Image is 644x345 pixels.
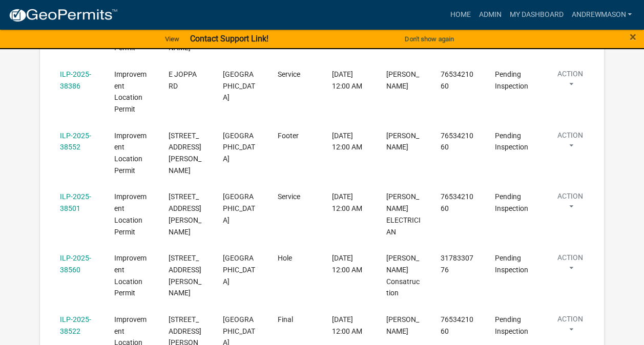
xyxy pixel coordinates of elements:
[441,254,473,274] span: 3178330776
[495,132,528,152] span: Pending Inspection
[60,132,91,152] a: ILP-2025-38552
[567,5,636,25] a: AndrewMason
[277,315,293,324] span: Final
[60,254,91,274] a: ILP-2025-38560
[441,192,473,212] span: 7653421060
[60,192,91,212] a: ILP-2025-38501
[332,192,362,212] span: 09/17/2025, 12:00 AM
[401,31,458,48] button: Don't show again
[495,70,528,90] span: Pending Inspection
[630,30,636,44] span: ×
[549,252,591,278] button: Action
[441,70,473,90] span: 7653421060
[386,315,419,335] span: JOHN
[223,254,255,286] span: MOORESVILLE
[114,192,147,235] span: Improvement Location Permit
[386,192,421,235] span: OGLES ELECTRICIAN
[549,69,591,94] button: Action
[505,5,567,25] a: My Dashboard
[114,132,147,175] span: Improvement Location Permit
[161,31,183,48] a: View
[169,132,201,175] span: 2736 DILLMAN RD
[277,70,300,78] span: Service
[277,132,298,140] span: Footer
[114,70,147,113] span: Improvement Location Permit
[169,254,201,297] span: 6651 E WATSON RD
[441,132,473,152] span: 7653421060
[441,315,473,335] span: 7653421060
[474,5,505,25] a: Admin
[114,254,147,297] span: Improvement Location Permit
[332,70,362,90] span: 09/17/2025, 12:00 AM
[549,314,591,339] button: Action
[60,315,91,335] a: ILP-2025-38522
[169,192,201,235] span: 2122 S HICKEY RD
[386,254,420,297] span: Clement Consatruction
[223,192,255,224] span: MORGANTOWN
[386,132,419,152] span: JEREMY
[277,192,300,201] span: Service
[332,132,362,152] span: 09/17/2025, 12:00 AM
[190,34,268,44] strong: Contact Support Link!
[495,315,528,335] span: Pending Inspection
[549,130,591,156] button: Action
[169,70,197,90] span: E JOPPA RD
[495,192,528,212] span: Pending Inspection
[446,5,474,25] a: Home
[386,70,419,90] span: Traver
[223,70,255,102] span: MOORESVILLE
[495,254,528,274] span: Pending Inspection
[277,254,292,262] span: Hole
[332,254,362,274] span: 09/17/2025, 12:00 AM
[332,315,362,335] span: 09/17/2025, 12:00 AM
[223,132,255,163] span: MARTINSVILLE
[60,70,91,90] a: ILP-2025-38386
[549,191,591,217] button: Action
[630,31,636,43] button: Close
